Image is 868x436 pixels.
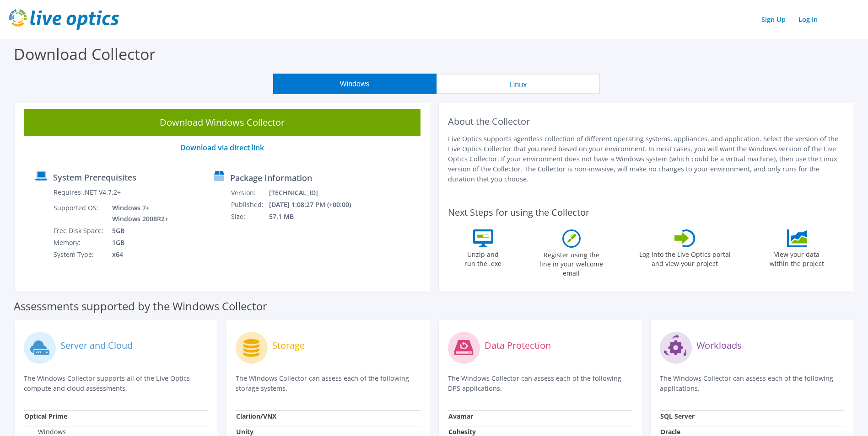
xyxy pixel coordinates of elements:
label: Register using the line in your welcome email [537,248,606,278]
td: 1GB [105,237,170,249]
a: Log In [794,13,822,26]
h2: About the Collector [448,116,845,127]
label: Unzip and run the .exe [462,247,504,268]
strong: Oracle [660,427,680,436]
td: [TECHNICAL_ID] [269,187,363,199]
td: Size: [231,211,269,223]
strong: Unity [236,427,253,436]
img: live_optics_svg.svg [9,9,119,30]
label: Server and Cloud [60,341,133,350]
strong: Clariion/VNX [236,412,276,420]
strong: Optical Prime [24,412,67,420]
label: Assessments supported by the Windows Collector [14,302,267,311]
strong: SQL Server [660,412,695,420]
td: 5GB [105,225,170,237]
label: Next Steps for using the Collector [448,207,589,218]
a: Download Windows Collector [24,109,421,136]
label: Package Information [230,173,312,182]
label: Download Collector [14,43,156,64]
p: The Windows Collector can assess each of the following DPS applications. [448,373,632,393]
td: 57.1 MB [269,211,363,223]
label: Log into the Live Optics portal and view your project [639,247,731,268]
td: Free Disk Space: [53,225,105,237]
label: Requires .NET V4.7.2+ [54,188,121,197]
td: Published: [231,199,269,211]
td: Memory: [53,237,105,249]
button: Linux [437,74,600,94]
label: Workloads [696,341,742,350]
strong: Cohesity [448,427,476,436]
button: Windows [273,74,437,94]
td: Windows 7+ Windows 2008R2+ [105,202,170,225]
strong: Avamar [448,412,473,420]
label: View your data within the project [764,247,830,268]
td: Supported OS: [53,202,105,225]
p: The Windows Collector supports all of the Live Optics compute and cloud assessments. [24,373,208,393]
p: The Windows Collector can assess each of the following storage systems. [236,373,420,393]
label: Data Protection [485,341,551,350]
label: Storage [272,341,305,350]
td: x64 [105,249,170,261]
td: Version: [231,187,269,199]
p: Live Optics supports agentless collection of different operating systems, appliances, and applica... [448,134,845,184]
label: System Prerequisites [53,173,136,182]
td: [DATE] 1:08:27 PM (+00:00) [269,199,363,211]
a: Download via direct link [180,143,264,153]
p: The Windows Collector can assess each of the following applications. [660,373,844,393]
a: Sign Up [757,13,790,26]
td: System Type: [53,249,105,261]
